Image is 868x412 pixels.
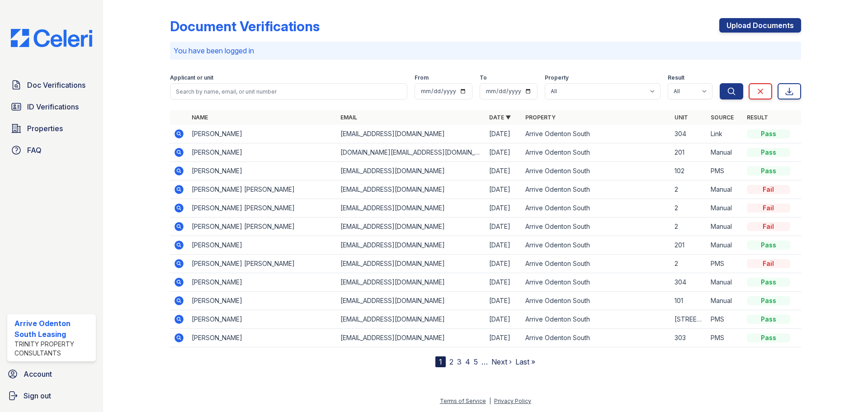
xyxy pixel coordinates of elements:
td: [DATE] [486,255,522,273]
td: 2 [671,218,707,236]
div: | [489,398,491,404]
td: PMS [707,162,743,180]
div: Pass [747,241,790,250]
td: [EMAIL_ADDRESS][DOMAIN_NAME] [337,218,486,236]
td: Manual [707,236,743,255]
td: [EMAIL_ADDRESS][DOMAIN_NAME] [337,180,486,199]
td: 2 [671,199,707,218]
td: Arrive Odenton South [522,273,670,292]
td: Arrive Odenton South [522,218,670,236]
td: Arrive Odenton South [522,255,670,273]
td: [EMAIL_ADDRESS][DOMAIN_NAME] [337,292,486,310]
div: Pass [747,166,790,175]
td: [EMAIL_ADDRESS][DOMAIN_NAME] [337,273,486,292]
td: [DATE] [486,329,522,347]
td: Link [707,125,743,143]
td: [EMAIL_ADDRESS][DOMAIN_NAME] [337,236,486,255]
span: Properties [27,123,63,134]
td: [EMAIL_ADDRESS][DOMAIN_NAME] [337,125,486,143]
div: 1 [435,356,446,367]
td: [PERSON_NAME] [188,162,337,180]
a: 4 [465,357,470,366]
td: [DATE] [486,273,522,292]
a: 5 [474,357,478,366]
a: Doc Verifications [7,76,96,94]
input: Search by name, email, or unit number [170,83,407,99]
td: Arrive Odenton South [522,310,670,329]
td: [DATE] [486,125,522,143]
td: [STREET_ADDRESS] [671,310,707,329]
a: Sign out [4,387,99,405]
td: [DOMAIN_NAME][EMAIL_ADDRESS][DOMAIN_NAME] [337,143,486,162]
div: Pass [747,129,790,138]
a: Date ▼ [489,114,511,121]
td: [DATE] [486,236,522,255]
td: 102 [671,162,707,180]
label: Result [668,74,684,81]
td: [PERSON_NAME] [PERSON_NAME] [188,255,337,273]
a: Upload Documents [719,18,801,33]
div: Pass [747,315,790,324]
td: Arrive Odenton South [522,199,670,218]
td: Arrive Odenton South [522,180,670,199]
td: Arrive Odenton South [522,236,670,255]
td: 101 [671,292,707,310]
td: [EMAIL_ADDRESS][DOMAIN_NAME] [337,310,486,329]
td: [EMAIL_ADDRESS][DOMAIN_NAME] [337,162,486,180]
span: FAQ [27,145,42,156]
a: Terms of Service [440,398,486,404]
td: [EMAIL_ADDRESS][DOMAIN_NAME] [337,255,486,273]
td: [DATE] [486,180,522,199]
td: 304 [671,125,707,143]
a: ID Verifications [7,98,96,116]
td: [PERSON_NAME] [PERSON_NAME] [188,199,337,218]
label: From [415,74,429,81]
div: Pass [747,333,790,342]
a: Properties [7,119,96,137]
a: Source [711,114,734,121]
td: [PERSON_NAME] [188,329,337,347]
td: Arrive Odenton South [522,162,670,180]
label: Property [545,74,569,81]
a: Account [4,365,99,383]
td: 304 [671,273,707,292]
span: Sign out [24,390,51,401]
td: Manual [707,292,743,310]
span: Doc Verifications [27,80,85,90]
td: PMS [707,310,743,329]
td: PMS [707,329,743,347]
div: Pass [747,278,790,287]
div: Pass [747,296,790,305]
td: Manual [707,180,743,199]
td: Manual [707,218,743,236]
span: Account [24,369,52,379]
a: Email [340,114,357,121]
a: Unit [675,114,688,121]
td: [PERSON_NAME] [188,236,337,255]
td: Manual [707,143,743,162]
a: FAQ [7,141,96,159]
div: Fail [747,259,790,268]
a: 2 [449,357,453,366]
div: Pass [747,148,790,157]
div: Document Verifications [170,18,320,34]
a: Result [747,114,768,121]
td: [PERSON_NAME] [188,125,337,143]
td: [PERSON_NAME] [PERSON_NAME] [188,180,337,199]
div: Fail [747,185,790,194]
td: 201 [671,143,707,162]
td: [DATE] [486,199,522,218]
td: [PERSON_NAME] [PERSON_NAME] [188,218,337,236]
a: Next › [491,357,512,366]
td: [PERSON_NAME] [188,292,337,310]
td: Arrive Odenton South [522,292,670,310]
img: CE_Logo_Blue-a8612792a0a2168367f1c8372b55b34899dd931a85d93a1a3d3e32e68fde9ad4.png [4,29,99,47]
td: [PERSON_NAME] [188,143,337,162]
td: Arrive Odenton South [522,329,670,347]
span: ID Verifications [27,101,79,112]
td: Manual [707,199,743,218]
p: You have been logged in [174,45,797,56]
td: [DATE] [486,292,522,310]
a: Name [192,114,208,121]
